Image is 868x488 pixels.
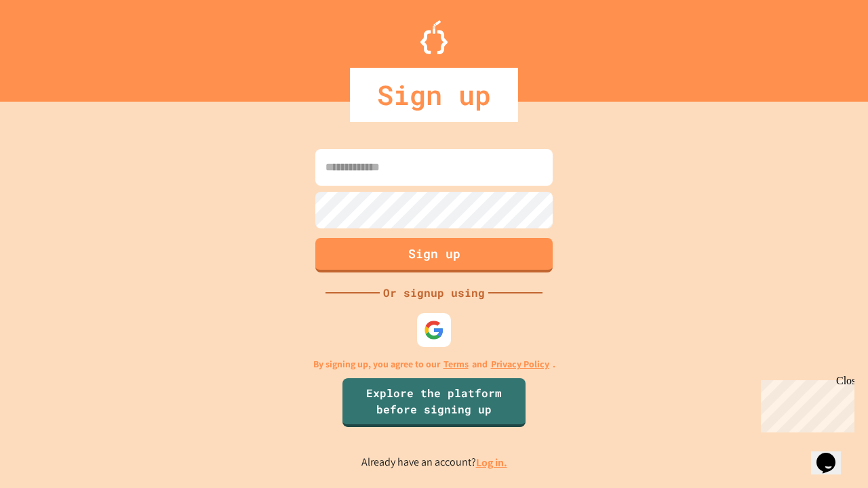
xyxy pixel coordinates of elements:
[361,454,507,471] p: Already have an account?
[315,238,553,272] button: Sign up
[420,20,448,54] img: Logo.svg
[811,434,854,474] iframe: chat widget
[443,357,469,371] a: Terms
[476,455,507,470] a: Log in.
[5,5,94,86] div: Chat with us now!Close
[350,68,518,122] div: Sign up
[424,320,444,340] img: google-icon.svg
[342,378,526,427] a: Explore the platform before signing up
[380,285,488,301] div: Or signup using
[755,375,854,432] iframe: chat widget
[491,357,549,371] a: Privacy Policy
[313,357,555,371] p: By signing up, you agree to our and .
